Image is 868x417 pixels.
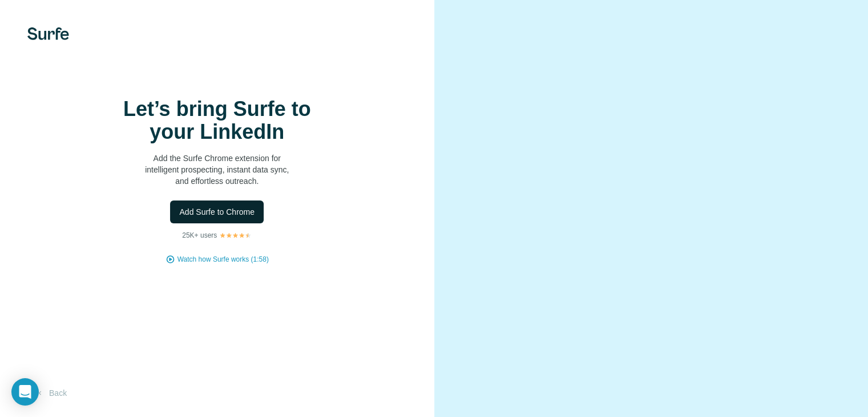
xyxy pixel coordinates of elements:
img: Surfe's logo [27,27,69,40]
div: Open Intercom Messenger [11,378,39,406]
span: Add Surfe to Chrome [179,206,255,218]
p: 25K+ users [182,230,217,240]
h1: Let’s bring Surfe to your LinkedIn [103,98,331,143]
button: Back [27,383,75,403]
p: Add the Surfe Chrome extension for intelligent prospecting, instant data sync, and effortless out... [103,153,331,187]
button: Watch how Surfe works (1:58) [177,254,269,264]
button: Add Surfe to Chrome [170,201,264,223]
img: Rating Stars [219,232,252,239]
